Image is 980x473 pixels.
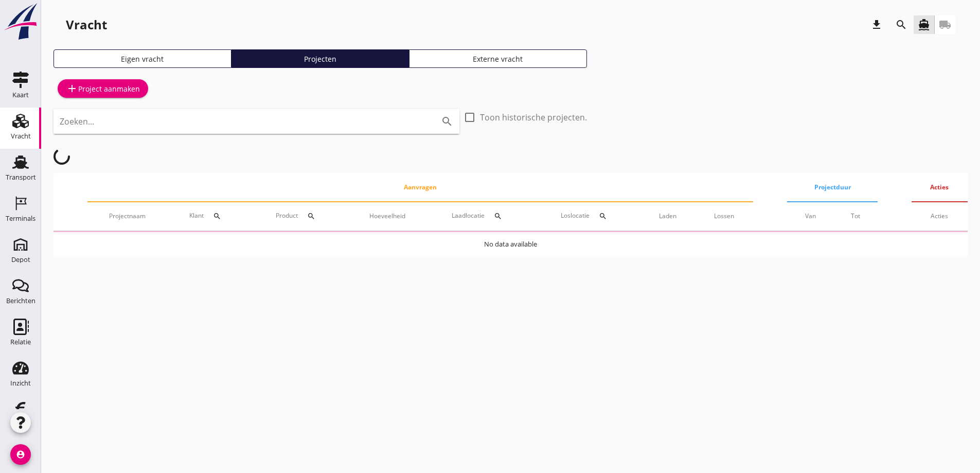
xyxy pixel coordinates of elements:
th: Van [787,202,833,231]
i: add [66,82,78,95]
th: Hoeveelheid [348,202,426,231]
div: Vracht [66,16,107,33]
th: Acties [912,173,968,202]
i: search [494,212,502,220]
div: Inzicht [10,380,31,387]
th: Product [253,202,348,231]
i: download [870,19,883,31]
i: search [307,212,315,220]
a: Projecten [231,49,409,68]
th: Laden [640,202,695,231]
div: Externe vracht [414,54,582,64]
div: Kaart [12,92,29,98]
div: Berichten [6,297,35,304]
th: Loslocatie [536,202,640,231]
div: Eigen vracht [58,54,227,64]
a: Eigen vracht [54,49,231,68]
i: search [895,19,907,31]
th: Acties [912,202,968,231]
td: No data available [54,232,968,257]
th: Aanvragen [87,173,753,202]
img: logo-small.a267ee39.svg [2,3,39,41]
i: account_circle [10,444,31,465]
th: Projectnaam [87,202,167,231]
div: Terminals [6,215,35,222]
div: Vracht [11,133,31,139]
i: search [441,115,453,128]
div: Project aanmaken [66,82,140,95]
a: Externe vracht [409,49,587,68]
i: search [213,212,221,220]
th: Lossen [695,202,753,231]
i: search [599,212,607,220]
i: local_shipping [939,19,951,31]
div: Relatie [10,339,31,345]
th: Projectduur [787,173,877,202]
label: Toon historische projecten. [480,112,587,122]
div: Projecten [236,54,405,64]
a: Project aanmaken [58,79,148,98]
th: Tot [833,202,878,231]
input: Zoeken... [60,113,424,130]
th: Klant [167,202,253,231]
i: directions_boat [918,19,930,31]
div: Depot [11,256,30,263]
div: Transport [6,174,36,181]
th: Laadlocatie [427,202,537,231]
